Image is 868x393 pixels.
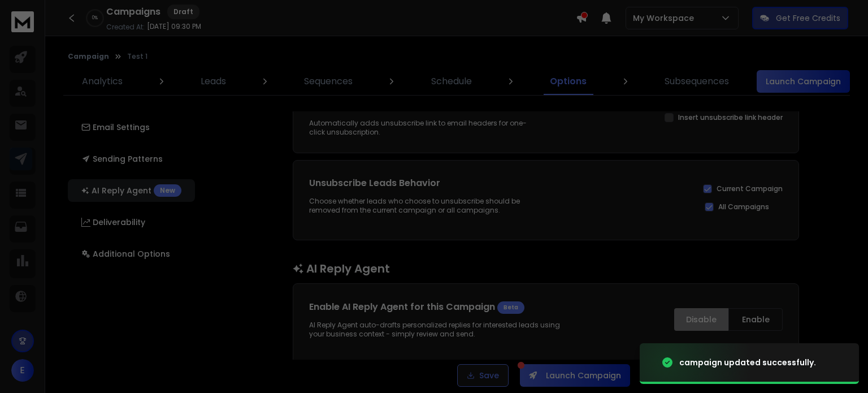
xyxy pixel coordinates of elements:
span: Beta [504,303,518,312]
p: Test 1 [127,52,147,61]
p: AI Reply Agent auto-drafts personalized replies for interested leads using your business context ... [309,321,562,339]
span: Help [178,317,198,325]
p: Sequences [304,75,353,88]
div: New [154,184,181,197]
img: logo [11,11,34,32]
p: Subsequences [665,75,729,88]
a: Options [543,68,593,95]
button: Launch Campaign [520,364,630,387]
p: Additional Options [81,248,170,260]
a: Analytics [75,68,129,95]
p: Leads [201,75,226,88]
p: Navigating ReachInbox Pricing: Finding the Right Plan for You [11,253,201,277]
p: Choose whether leads who choose to unsubscribe should be removed from the current campaign or all... [309,197,535,215]
p: My Workspace [633,12,698,24]
button: E [11,359,34,382]
div: campaign updated successfully. [679,357,816,368]
p: Email Settings [81,122,150,133]
p: Discovering ReachInbox: A Guide to Its Purpose and Functionality [11,141,201,165]
p: Your Free Plan with ReachInbox: A Step-by-[PERSON_NAME] [11,216,201,240]
button: Sending Patterns [68,148,195,170]
p: Essential guides to help you start and set up your ReachInbox account [11,83,215,106]
p: [DATE] 09:30 PM [147,22,201,31]
a: Leads [194,68,233,95]
button: Launch Campaign [757,70,850,93]
span: Messages [94,317,133,325]
button: Email Settings [68,116,195,139]
p: Analytics [82,75,123,88]
button: AI Reply AgentNew [68,179,195,202]
a: Schedule [424,68,479,95]
p: Sending Patterns [81,153,163,165]
button: go back [7,5,29,26]
h1: Campaigns [106,5,160,19]
a: Sequences [297,68,359,95]
h2: Getting Started with ReachInbox [11,67,215,80]
p: Deliverability [81,217,145,228]
label: All Campaigns [718,202,769,211]
label: Current Campaign [717,184,783,193]
p: Options [550,75,587,88]
h1: AI Reply Agent [293,261,799,277]
h1: Unsubscribe Leads Behavior [309,176,535,190]
h1: Enable AI Reply Agent for this Campaign [309,300,497,314]
p: 9 articles [11,113,48,125]
button: Additional Options [68,243,195,265]
h1: Help [99,6,129,25]
label: Insert unsubscribe link header [678,113,783,122]
button: Campaign [68,52,109,61]
button: Save [457,364,509,387]
p: Get Free Credits [776,12,840,24]
button: Deliverability [68,211,195,234]
button: Disable [674,308,728,331]
p: Schedule [431,75,472,88]
p: Created At: [106,23,145,32]
button: Help [151,288,226,334]
button: Enable [728,308,783,331]
p: AI Reply Agent [81,184,181,197]
div: Close [198,5,219,25]
div: Search for helpSearch for help [7,31,219,52]
div: Draft [167,5,199,19]
div: Automatically adds unsubscribe link to email headers for one-click unsubscription. [309,119,535,137]
p: How to sign-up and create a new account on ReachInbox [11,179,201,202]
span: Home [26,317,49,325]
a: Subsequences [658,68,736,95]
button: Messages [75,288,150,334]
input: Search for help [7,31,219,52]
p: 0 % [92,15,98,21]
button: Get Free Credits [752,7,848,29]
